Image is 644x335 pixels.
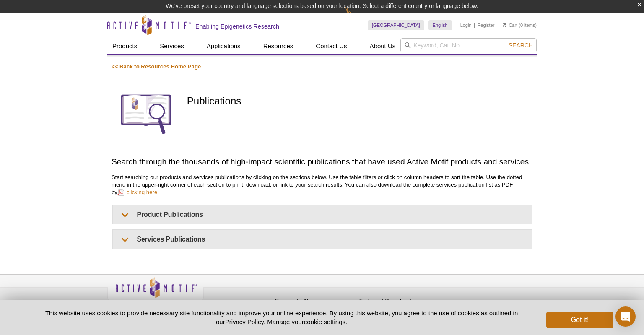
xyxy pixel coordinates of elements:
a: Privacy Policy [208,296,241,309]
li: | [474,20,475,30]
div: Open Intercom Messenger [615,306,636,327]
h1: Publications [187,96,532,108]
p: This website uses cookies to provide necessary site functionality and improve your online experie... [31,309,532,326]
img: Your Cart [503,23,506,27]
a: [GEOGRAPHIC_DATA] [368,20,424,30]
a: Products [107,38,142,54]
button: Search [506,42,535,49]
table: Click to Verify - This site chose Symantec SSL for secure e-commerce and confidential communicati... [443,289,506,308]
img: Change Here [345,6,367,26]
summary: Services Publications [113,230,532,249]
img: Active Motif, [107,275,204,309]
summary: Product Publications [113,205,532,224]
img: Publications [112,79,181,148]
span: Search [509,42,533,49]
h2: Enabling Epigenetics Research [195,23,279,30]
input: Keyword, Cat. No. [400,38,537,52]
a: Resources [258,38,299,54]
a: Contact Us [311,38,352,54]
a: Privacy Policy [225,318,264,325]
p: Start searching our products and services publications by clicking on the sections below. Use the... [112,174,532,196]
a: clicking here [117,188,157,196]
a: Services [155,38,189,54]
a: Applications [202,38,246,54]
h4: Epigenetic News [275,298,355,305]
a: Login [460,22,472,28]
button: Got it! [546,312,613,328]
h2: Search through the thousands of high-impact scientific publications that have used Active Motif p... [112,156,532,167]
a: << Back to Resources Home Page [112,63,201,70]
a: About Us [365,38,401,54]
button: cookie settings [304,318,345,325]
a: Register [477,22,494,28]
a: Cart [503,22,517,28]
h4: Technical Downloads [359,298,439,305]
a: English [428,20,452,30]
li: (0 items) [503,20,537,30]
